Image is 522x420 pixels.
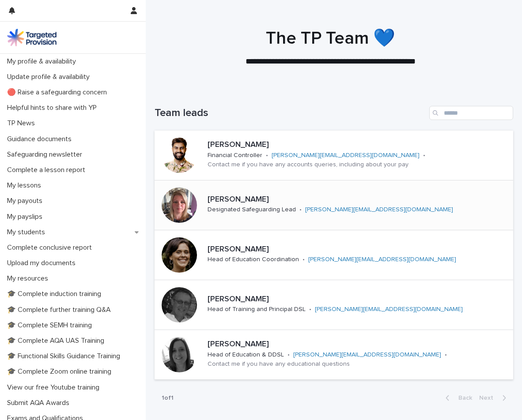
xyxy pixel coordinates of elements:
p: 🎓 Functional Skills Guidance Training [4,352,127,360]
p: Complete conclusive report [4,244,99,252]
p: [PERSON_NAME] [208,195,510,205]
p: 🎓 Complete SEMH training [4,321,99,330]
span: Next [479,395,499,401]
p: My payouts [4,197,49,205]
p: TP News [4,119,42,127]
p: My payslips [4,213,49,221]
p: Contact me if you have any educational questions [208,360,350,368]
a: [PERSON_NAME]Designated Safeguarding Lead•[PERSON_NAME][EMAIL_ADDRESS][DOMAIN_NAME] [155,180,513,230]
a: [PERSON_NAME]Head of Education Coordination•[PERSON_NAME][EMAIL_ADDRESS][DOMAIN_NAME] [155,230,513,280]
h1: The TP Team 💙 [155,28,507,49]
a: [PERSON_NAME][EMAIL_ADDRESS][DOMAIN_NAME] [305,206,453,213]
a: [PERSON_NAME]Head of Education & DDSL•[PERSON_NAME][EMAIL_ADDRESS][DOMAIN_NAME]•Contact me if you... [155,330,513,380]
a: [PERSON_NAME][EMAIL_ADDRESS][DOMAIN_NAME] [272,152,420,158]
p: Financial Controller [208,152,262,159]
p: My profile & availability [4,57,83,66]
p: 🎓 Complete further training Q&A [4,306,118,314]
p: Head of Training and Principal DSL [208,306,306,313]
p: [PERSON_NAME] [208,295,510,304]
p: 🎓 Complete induction training [4,290,108,298]
p: Safeguarding newsletter [4,150,89,159]
a: [PERSON_NAME][EMAIL_ADDRESS][DOMAIN_NAME] [293,352,441,358]
p: • [423,152,425,159]
p: Helpful hints to share with YP [4,104,104,112]
h1: Team leads [155,107,426,120]
a: [PERSON_NAME]Head of Training and Principal DSL•[PERSON_NAME][EMAIL_ADDRESS][DOMAIN_NAME] [155,280,513,330]
p: • [309,306,311,313]
p: View our free Youtube training [4,383,106,392]
p: Submit AQA Awards [4,399,76,407]
p: 🎓 Complete Zoom online training [4,367,118,376]
p: Head of Education & DDSL [208,351,284,359]
p: • [299,206,302,214]
p: Head of Education Coordination [208,256,299,263]
img: M5nRWzHhSzIhMunXDL62 [7,29,57,46]
p: Contact me if you have any accounts queries, including about your pay [208,161,409,169]
p: 🎓 Complete AQA UAS Training [4,337,111,345]
p: My students [4,228,52,236]
button: Next [476,394,513,402]
p: My lessons [4,181,48,190]
p: Designated Safeguarding Lead [208,206,296,214]
p: Upload my documents [4,259,83,267]
p: • [266,152,268,159]
p: [PERSON_NAME] [208,140,510,150]
p: 1 of 1 [155,387,181,409]
p: Complete a lesson report [4,166,92,174]
p: • [303,256,305,263]
a: [PERSON_NAME][EMAIL_ADDRESS][DOMAIN_NAME] [308,256,456,262]
input: Search [429,106,513,120]
p: • [287,351,290,359]
p: [PERSON_NAME] [208,245,510,255]
span: Back [453,395,472,401]
button: Back [439,394,476,402]
p: Guidance documents [4,135,79,143]
p: My resources [4,274,55,283]
p: Update profile & availability [4,73,97,81]
p: 🔴 Raise a safeguarding concern [4,88,114,97]
p: [PERSON_NAME] [208,340,510,349]
a: [PERSON_NAME]Financial Controller•[PERSON_NAME][EMAIL_ADDRESS][DOMAIN_NAME]•Contact me if you hav... [155,131,513,180]
a: [PERSON_NAME][EMAIL_ADDRESS][DOMAIN_NAME] [315,306,463,312]
p: • [445,351,447,359]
